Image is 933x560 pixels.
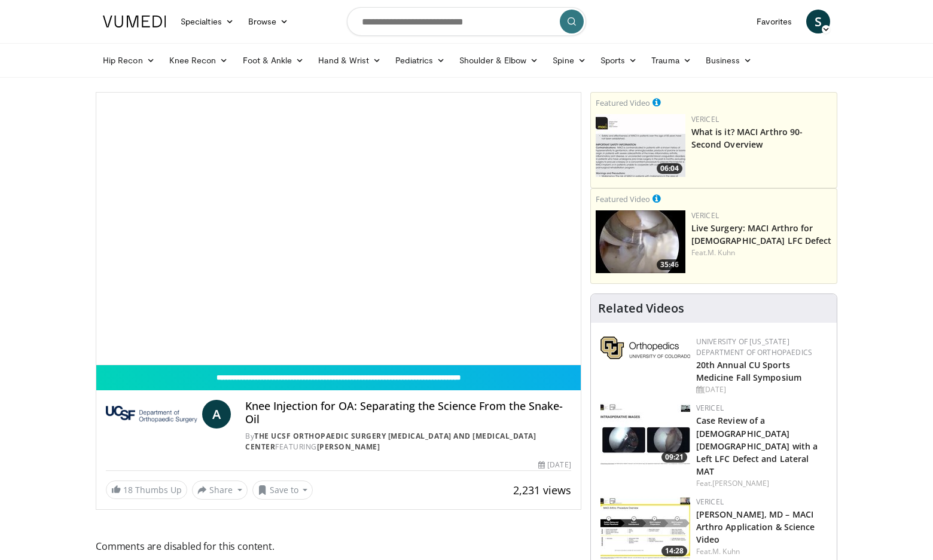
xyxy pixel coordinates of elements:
[696,546,827,557] div: Feat.
[545,48,593,72] a: Spine
[103,16,166,27] img: VuMedi Logo
[712,478,769,488] a: [PERSON_NAME]
[691,222,832,246] a: Live Surgery: MACI Arthro for [DEMOGRAPHIC_DATA] LFC Defect
[311,48,388,72] a: Hand & Wrist
[696,497,724,507] a: Vericel
[696,509,815,545] a: [PERSON_NAME], MD – MACI Arthro Application & Science Video
[806,10,830,33] a: S
[317,442,380,452] a: [PERSON_NAME]
[600,403,690,466] img: 7de77933-103b-4dce-a29e-51e92965dfc4.150x105_q85_crop-smart_upscale.jpg
[596,114,685,177] a: 06:04
[452,48,545,72] a: Shoulder & Elbow
[600,497,690,559] img: 2444198d-1b18-4a77-bb67-3e21827492e5.150x105_q85_crop-smart_upscale.jpg
[696,359,801,383] a: 20th Annual CU Sports Medicine Fall Symposium
[657,163,682,174] span: 06:04
[173,10,241,33] a: Specialties
[596,194,650,204] small: Featured Video
[96,93,581,365] video-js: Video Player
[596,97,650,108] small: Featured Video
[661,546,687,556] span: 14:28
[657,259,682,270] span: 35:46
[245,400,571,426] h4: Knee Injection for OA: Separating the Science From the Snake-Oil
[123,484,133,495] span: 18
[596,210,685,273] a: 35:46
[708,247,735,258] a: M. Kuhn
[712,546,740,556] a: M. Kuhn
[245,431,536,452] a: The UCSF Orthopaedic Surgery [MEDICAL_DATA] and [MEDICAL_DATA] Center
[538,460,571,470] div: [DATE]
[696,415,818,476] a: Case Review of a [DEMOGRAPHIC_DATA] [DEMOGRAPHIC_DATA] with a Left LFC Defect and Lateral MAT
[593,48,645,72] a: Sports
[192,481,248,500] button: Share
[96,538,581,554] span: Comments are disabled for this content.
[106,400,197,429] img: The UCSF Orthopaedic Surgery Arthritis and Joint Replacement Center
[596,210,685,273] img: eb023345-1e2d-4374-a840-ddbc99f8c97c.150x105_q85_crop-smart_upscale.jpg
[661,452,687,463] span: 09:21
[691,210,719,221] a: Vericel
[699,48,760,72] a: Business
[691,247,832,258] div: Feat.
[598,301,684,316] h4: Related Videos
[241,10,296,33] a: Browse
[600,336,690,359] img: 355603a8-37da-49b6-856f-e00d7e9307d3.png.150x105_q85_autocrop_double_scale_upscale_version-0.2.png
[347,7,586,36] input: Search topics, interventions
[696,403,724,413] a: Vericel
[96,48,162,72] a: Hip Recon
[252,481,313,500] button: Save to
[245,431,571,452] div: By FEATURING
[691,114,719,124] a: Vericel
[696,478,827,489] div: Feat.
[749,10,799,33] a: Favorites
[644,48,699,72] a: Trauma
[600,403,690,466] a: 09:21
[596,114,685,177] img: aa6cc8ed-3dbf-4b6a-8d82-4a06f68b6688.150x105_q85_crop-smart_upscale.jpg
[162,48,236,72] a: Knee Recon
[691,126,803,150] a: What is it? MACI Arthro 90-Second Overview
[202,400,231,429] a: A
[388,48,452,72] a: Pediatrics
[600,497,690,559] a: 14:28
[696,384,827,395] div: [DATE]
[696,336,812,357] a: University of [US_STATE] Department of Orthopaedics
[106,481,187,499] a: 18 Thumbs Up
[236,48,312,72] a: Foot & Ankle
[513,483,571,497] span: 2,231 views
